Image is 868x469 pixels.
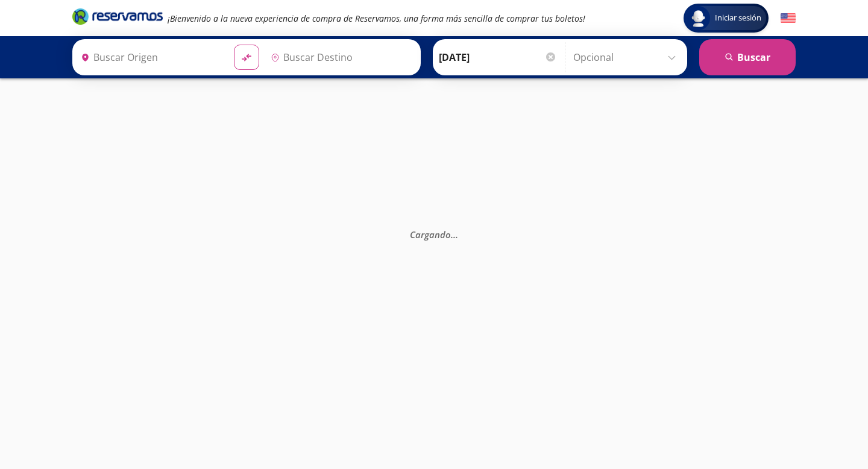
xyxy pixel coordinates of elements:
[76,42,224,72] input: Buscar Origen
[266,42,414,72] input: Buscar Destino
[573,42,681,72] input: Opcional
[456,228,458,241] span: .
[699,39,796,75] button: Buscar
[451,228,453,241] span: .
[439,42,557,72] input: Elegir Fecha
[168,13,585,24] em: ¡Bienvenido a la nueva experiencia de compra de Reservamos, una forma más sencilla de comprar tus...
[72,7,163,25] i: Brand Logo
[453,228,456,241] span: .
[781,11,796,26] button: English
[710,12,766,24] span: Iniciar sesión
[410,228,458,241] em: Cargando
[72,7,163,29] a: Brand Logo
